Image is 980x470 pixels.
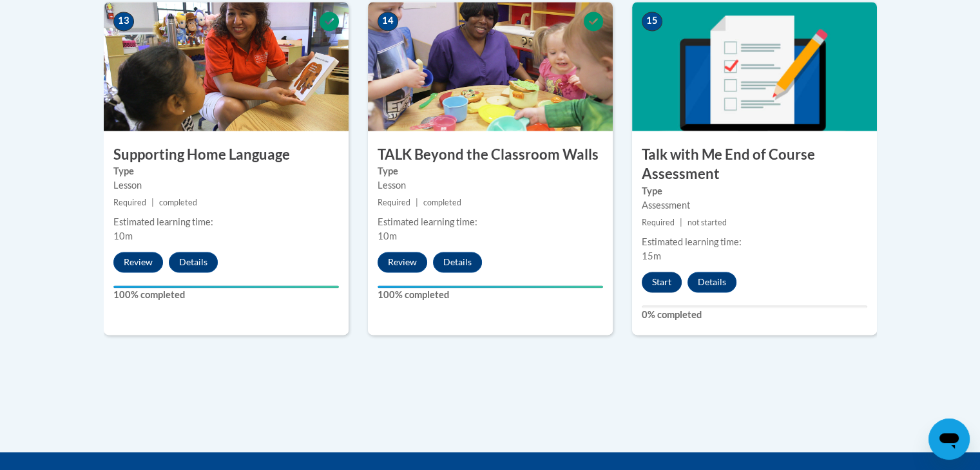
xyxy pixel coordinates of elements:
span: | [151,198,154,207]
button: Start [642,272,682,292]
button: Review [378,252,427,272]
h3: Supporting Home Language [104,145,349,165]
span: 14 [378,12,398,31]
h3: Talk with Me End of Course Assessment [632,145,877,185]
label: 100% completed [113,288,339,302]
span: Required [642,218,675,227]
span: 13 [113,12,134,31]
button: Details [433,252,482,272]
div: Estimated learning time: [378,215,603,229]
span: 10m [378,230,397,241]
span: | [680,218,682,227]
div: Assessment [642,198,867,212]
span: Required [113,198,146,207]
span: 15m [642,250,661,261]
span: | [416,198,418,207]
label: Type [113,164,339,178]
iframe: Button to launch messaging window [928,418,970,460]
span: 10m [113,230,133,241]
div: Estimated learning time: [113,215,339,229]
img: Course Image [368,2,613,131]
div: Estimated learning time: [642,235,867,249]
label: Type [642,184,867,198]
button: Details [687,272,736,292]
span: completed [423,198,461,207]
div: Lesson [378,178,603,193]
span: 15 [642,12,662,31]
div: Your progress [113,285,339,288]
button: Details [169,252,218,272]
label: 0% completed [642,308,867,322]
span: not started [687,218,727,227]
h3: TALK Beyond the Classroom Walls [368,145,613,165]
span: completed [159,198,197,207]
label: 100% completed [378,288,603,302]
button: Review [113,252,163,272]
div: Your progress [378,285,603,288]
img: Course Image [632,2,877,131]
span: Required [378,198,410,207]
div: Lesson [113,178,339,193]
label: Type [378,164,603,178]
img: Course Image [104,2,349,131]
